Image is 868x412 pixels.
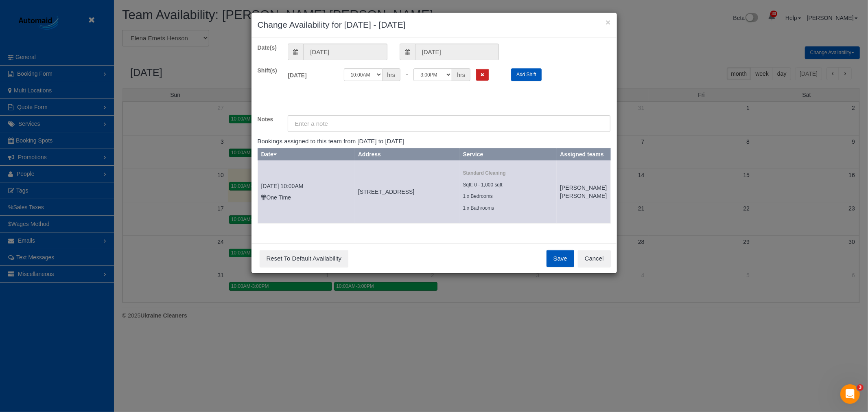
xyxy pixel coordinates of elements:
[383,68,400,81] span: hrs
[476,69,489,81] button: Remove Shift
[463,170,506,176] strong: Standard Cleaning
[511,68,542,81] button: Add Shift
[251,13,617,273] sui-modal: Change Availability for 08/04/2025 - 08/04/2025
[459,160,557,224] td: Service location
[282,68,337,79] label: [DATE]
[303,44,387,60] input: From
[288,115,610,132] input: Enter a note
[258,160,354,224] td: Schedule date
[463,193,493,199] small: 1 x Bedrooms
[459,149,557,160] th: Service
[857,384,864,391] span: 3
[354,149,459,160] th: Address
[463,205,494,211] small: 1 x Bathrooms
[415,44,499,60] input: To
[251,44,282,52] label: Date(s)
[251,66,282,75] label: Shift(s)
[606,18,610,26] button: ×
[463,182,503,188] small: Sqft: 0 - 1,000 sqft
[547,250,574,267] button: Save
[258,138,611,145] h4: Bookings assigned to this team from [DATE] to [DATE]
[557,149,610,160] th: Assigned teams
[251,115,282,123] label: Notes
[354,160,459,224] td: Service location
[406,71,408,77] span: -
[260,250,349,267] button: Reset To Default Availability
[840,384,860,404] iframe: Intercom live chat
[261,182,351,190] p: [DATE] 10:00AM
[578,250,611,267] button: Cancel
[258,19,611,31] h3: Change Availability for [DATE] - [DATE]
[258,149,354,160] th: Date
[557,160,610,224] td: Assigned teams
[452,68,470,81] span: hrs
